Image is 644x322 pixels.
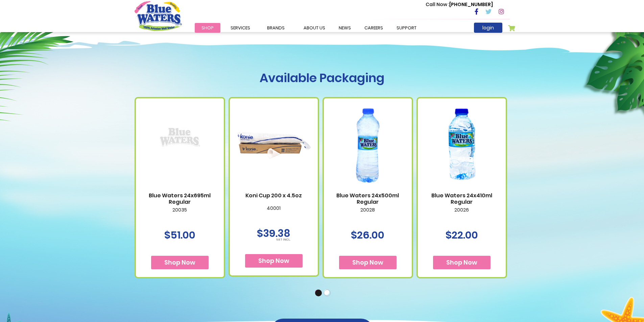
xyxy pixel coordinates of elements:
[143,207,217,221] p: 20035
[425,207,499,221] p: 20026
[474,23,502,33] a: login
[446,228,478,242] span: $22.00
[201,25,214,31] span: Shop
[267,25,285,31] span: Brands
[426,1,493,8] p: [PHONE_NUMBER]
[237,205,311,220] p: 40001
[164,258,195,267] span: Shop Now
[331,99,405,192] img: Blue Waters 24x500ml Regular
[446,258,477,267] span: Shop Now
[257,226,290,241] span: $39.38
[351,228,384,242] span: $26.00
[237,99,311,192] img: Koni Cup 200 x 4.5oz
[231,25,250,31] span: Services
[339,256,397,269] button: Shop Now
[352,258,383,267] span: Shop Now
[237,192,311,199] a: Koni Cup 200 x 4.5oz
[324,290,331,296] button: 2 of 2
[425,99,499,192] img: Blue Waters 24x410ml Regular
[315,290,322,296] button: 1 of 2
[425,192,499,205] a: Blue Waters 24x410ml Regular
[433,256,491,269] button: Shop Now
[426,1,449,8] span: Call Now :
[332,23,358,33] a: News
[146,103,214,171] img: Blue Waters 24x695ml Regular
[245,254,303,268] button: Shop Now
[135,1,182,31] a: store logo
[331,192,405,205] a: Blue Waters 24x500ml Regular
[331,207,405,221] p: 20028
[135,71,510,85] h1: Available Packaging
[146,103,214,188] a: Blue Waters 24x695ml Regular
[164,228,195,242] span: $51.00
[258,256,289,265] span: Shop Now
[390,23,423,33] a: support
[297,23,332,33] a: about us
[358,23,390,33] a: careers
[151,256,209,269] button: Shop Now
[143,192,217,205] a: Blue Waters 24x695ml Regular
